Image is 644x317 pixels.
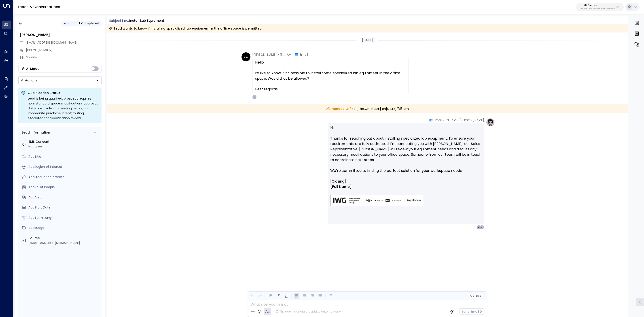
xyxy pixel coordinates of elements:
[300,52,308,57] span: Email
[468,294,483,298] button: Cc|Bcc
[252,52,277,57] span: [PERSON_NAME]
[28,139,100,144] label: SMS Consent
[28,96,99,121] div: Lead is being qualified; prospect requires non-standard space modifications approval. Not a post-...
[109,18,129,23] span: Subject Line:
[28,91,99,95] p: Qualification Status
[28,154,100,159] div: AddTitle
[581,8,615,10] p: 4c025b01-9fa0-46ff-ab3a-a620b886896e
[28,144,100,149] div: Not given
[26,48,102,52] div: [PHONE_NUMBER]
[20,130,50,135] div: Lead Information
[330,195,424,206] img: AIorK4zU2Kz5WUNqa9ifSKC9jFH1hjwenjvh85X70KBOPduETvkeZu4OqG8oPuqbwvp3xfXcMQJCRtwYb-SG
[330,179,481,212] div: Signature
[434,118,442,122] span: Email
[28,226,100,230] div: AddBudget
[278,52,279,57] span: •
[18,76,102,84] button: Actions
[28,195,100,200] div: AddArea
[443,118,444,122] span: •
[18,76,102,84] div: Button group with a nested menu
[28,185,100,189] div: AddNo. of People
[477,225,481,230] div: V
[252,95,257,99] div: H
[330,184,352,189] span: [Full Name]
[330,125,481,179] p: Hi, Thanks for reaching out about installing specialized lab equipment. To ensure your requiremen...
[28,236,100,240] label: Source
[326,106,351,111] span: Handed Off
[241,52,250,61] div: VC
[581,4,615,7] p: Uniti Demos
[480,225,484,230] div: J
[292,52,294,57] span: •
[129,18,164,23] div: install lab equipment
[107,104,628,113] div: to [PERSON_NAME] on [DATE] 11:15 am
[460,118,484,122] span: [PERSON_NAME]
[28,215,100,220] div: AddTerm Length
[255,60,406,92] span: Hello, I’d like to know if it’s possible to install some specialized lab equipment in the office ...
[68,21,99,26] span: Handoff Completed
[576,3,624,11] button: Uniti Demos4c025b01-9fa0-46ff-ab3a-a620b886896e
[28,205,100,210] div: AddStart Date
[26,66,39,71] div: AI Mode
[330,179,346,184] span: [Closing]
[28,240,100,245] div: [EMAIL_ADDRESS][DOMAIN_NAME]
[280,52,291,57] span: 11:14 AM
[275,310,341,314] div: The agent signature is added automatically
[18,4,60,9] a: Leads & Conversations
[26,40,77,45] span: [EMAIL_ADDRESS][DOMAIN_NAME]
[457,118,458,122] span: •
[445,118,456,122] span: 11:15 AM
[64,19,66,27] div: •
[257,293,263,299] button: Redo
[26,40,77,45] span: valentinacolugnatti@gmail.com
[109,26,262,31] div: Lead wants to know if installing specialized lab equipment in the office space is permitted
[21,78,37,82] div: Actions
[486,118,495,127] img: profile-logo.png
[26,55,102,60] div: Spotify
[20,32,102,38] div: [PERSON_NAME]
[470,294,481,297] span: Cc Bcc
[28,175,100,179] div: AddProduct of Interest
[28,164,100,169] div: AddRegion of Interest
[360,37,375,43] div: [DATE]
[249,293,255,299] button: Undo
[475,294,475,297] span: |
